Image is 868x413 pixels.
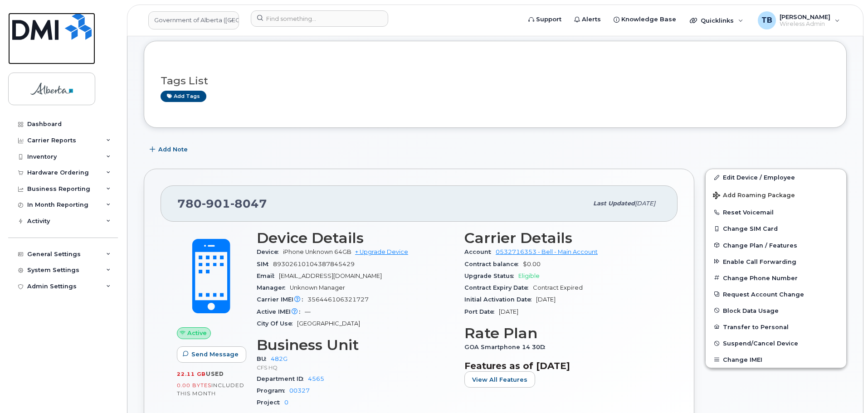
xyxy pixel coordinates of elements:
span: Enable Call Forwarding [723,258,796,265]
span: [EMAIL_ADDRESS][DOMAIN_NAME] [279,272,382,279]
span: Wireless Admin [780,20,830,28]
span: iPhone Unknown 64GB [283,248,351,255]
span: 356446106321727 [307,296,369,303]
a: Government of Alberta (GOA) [148,11,239,29]
button: Reset Voicemail [706,204,846,220]
span: 8047 [230,197,267,210]
span: Knowledge Base [621,15,676,24]
a: 0532716353 - Bell - Main Account [496,248,598,255]
span: Initial Activation Date [464,296,536,303]
span: Manager [257,284,290,291]
span: [DATE] [499,308,518,315]
span: TB [761,15,772,26]
button: Suspend/Cancel Device [706,335,846,351]
h3: Carrier Details [464,230,661,246]
button: Change Phone Number [706,270,846,286]
span: Email [257,272,279,279]
span: [DATE] [635,200,655,207]
a: Edit Device / Employee [706,169,846,185]
h3: Business Unit [257,337,454,353]
button: Change Plan / Features [706,237,846,253]
span: used [206,370,224,377]
h3: Features as of [DATE] [464,360,661,371]
span: Device [257,248,283,255]
span: BU [257,355,271,362]
span: Add Note [158,145,188,154]
span: $0.00 [523,261,541,267]
span: Quicklinks [701,17,734,24]
a: Alerts [568,10,607,29]
span: Add Roaming Package [713,192,795,200]
span: 0.00 Bytes [177,382,211,389]
span: 89302610104387845429 [273,261,355,267]
div: Tami Betchuk [751,11,846,29]
span: Project [257,399,284,406]
span: View All Features [472,375,527,384]
span: 22.11 GB [177,371,206,377]
span: Account [464,248,496,255]
a: Knowledge Base [607,10,683,29]
button: Change SIM Card [706,220,846,237]
span: Active IMEI [257,308,305,315]
span: Change Plan / Features [723,242,797,248]
span: Unknown Manager [290,284,345,291]
span: Program [257,387,289,394]
a: 00327 [289,387,310,394]
button: Block Data Usage [706,302,846,319]
a: + Upgrade Device [355,248,408,255]
h3: Device Details [257,230,454,246]
span: Support [536,15,561,24]
span: Contract Expiry Date [464,284,533,291]
span: [DATE] [536,296,556,303]
span: Active [187,329,207,337]
span: SIM [257,261,273,267]
span: Last updated [593,200,635,207]
button: Enable Call Forwarding [706,253,846,270]
p: CFS HQ [257,364,454,371]
h3: Rate Plan [464,325,661,341]
span: Suspend/Cancel Device [723,340,798,347]
span: Upgrade Status [464,272,518,279]
span: Contract balance [464,261,523,267]
a: 4565 [308,375,324,382]
button: Transfer to Personal [706,319,846,335]
a: Add tags [161,91,206,102]
span: City Of Use [257,320,297,327]
span: Eligible [518,272,540,279]
button: Add Roaming Package [706,185,846,204]
span: Alerts [582,15,601,24]
a: 0 [284,399,288,406]
button: Change IMEI [706,351,846,368]
button: Request Account Change [706,286,846,302]
span: 901 [202,197,230,210]
button: View All Features [464,371,535,388]
span: [PERSON_NAME] [780,13,830,20]
span: Contract Expired [533,284,583,291]
span: GOA Smartphone 14 30D [464,344,550,350]
span: Send Message [191,350,239,359]
span: Port Date [464,308,499,315]
button: Add Note [144,141,195,158]
span: 780 [177,197,267,210]
a: Support [522,10,568,29]
span: — [305,308,311,315]
span: [GEOGRAPHIC_DATA] [297,320,360,327]
span: Department ID [257,375,308,382]
button: Send Message [177,346,246,363]
h3: Tags List [161,75,830,87]
input: Find something... [251,10,388,27]
div: Quicklinks [683,11,750,29]
span: Carrier IMEI [257,296,307,303]
a: 482G [271,355,288,362]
